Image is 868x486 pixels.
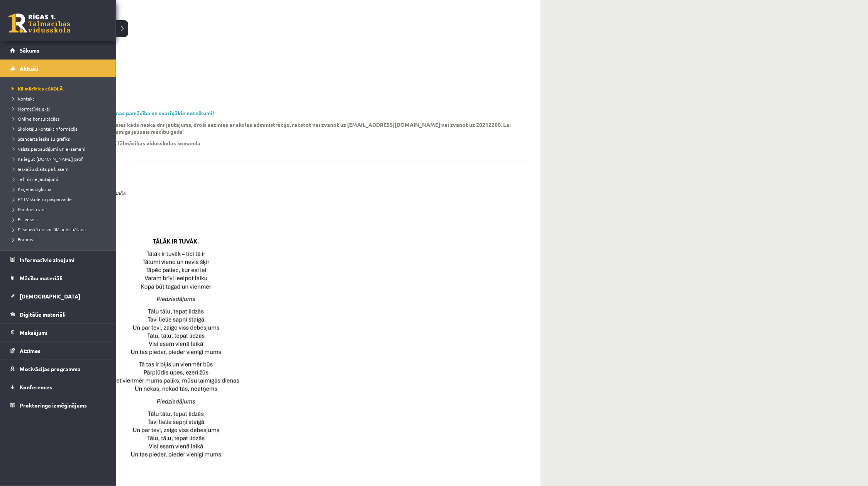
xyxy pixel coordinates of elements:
[10,145,108,152] a: Valsts pārbaudījumi un eksāmeni
[10,85,63,92] span: Kā mācīties eSKOLĀ
[10,206,108,213] a: Par drošu vidi!
[10,106,50,112] span: Normatīvie akti
[10,166,68,172] span: Ieskaišu skaits pa klasēm
[10,216,39,222] span: Esi vesels!
[10,136,70,142] span: Standarta ieskaišu grafiks
[10,226,86,232] span: Pilsoniskā un sociālā audzināšana
[10,176,108,182] a: Tehniskie jautājumi
[10,41,106,59] a: Sākums
[10,287,106,305] a: [DEMOGRAPHIC_DATA]
[10,105,108,112] a: Normatīvie akti
[10,85,108,92] a: Kā mācīties eSKOLĀ
[10,196,108,203] a: R1TV skolēnu pašpārvalde
[10,146,85,152] span: Valsts pārbaudījumi un eksāmeni
[96,140,200,147] p: Rīgas 1. Tālmācības vidusskolas komanda
[10,176,58,182] span: Tehniskie jautājumi
[10,226,108,233] a: Pilsoniskā un sociālā audzināšana
[58,121,517,135] p: Ja mācību procesā radīsies kāds neskaidrs jautājums, droši sazinies ar skolas administrāciju, rak...
[10,60,106,77] a: Aktuāli
[10,342,106,360] a: Atzīmes
[10,396,106,414] a: Proktoringa izmēģinājums
[10,360,106,378] a: Motivācijas programma
[20,47,39,54] span: Sākums
[10,236,108,243] a: Forums
[10,378,106,396] a: Konferences
[10,156,83,162] span: Kā iegūt [DOMAIN_NAME] prof
[20,324,106,341] legend: Maksājumi
[10,155,108,162] a: Kā iegūt [DOMAIN_NAME] prof
[10,236,33,242] span: Forums
[10,95,36,102] span: Kontakti
[20,311,66,318] span: Digitālie materiāli
[10,186,51,192] span: Karjeras izglītība
[10,95,108,102] a: Kontakti
[20,293,80,300] span: [DEMOGRAPHIC_DATA]
[20,402,87,409] span: Proktoringa izmēģinājums
[10,324,106,341] a: Maksājumi
[10,216,108,223] a: Esi vesels!
[20,365,81,372] span: Motivācijas programma
[10,116,59,122] span: Online konsultācijas
[8,14,70,33] a: Rīgas 1. Tālmācības vidusskola
[10,126,78,132] span: Skolotāju kontaktinformācija
[10,251,106,269] a: Informatīvie ziņojumi
[10,206,47,212] span: Par drošu vidi!
[10,135,108,142] a: Standarta ieskaišu grafiks
[10,196,72,202] span: R1TV skolēnu pašpārvalde
[58,109,214,116] a: R1TV eSKOLAS lietošanas pamācība un svarīgākie noteikumi!
[20,251,106,269] legend: Informatīvie ziņojumi
[10,186,108,193] a: Karjeras izglītība
[10,125,108,132] a: Skolotāju kontaktinformācija
[20,275,63,281] span: Mācību materiāli
[20,384,52,391] span: Konferences
[20,347,41,354] span: Atzīmes
[20,65,38,72] span: Aktuāli
[10,269,106,287] a: Mācību materiāli
[10,165,108,172] a: Ieskaišu skaits pa klasēm
[10,305,106,323] a: Digitālie materiāli
[10,115,108,122] a: Online konsultācijas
